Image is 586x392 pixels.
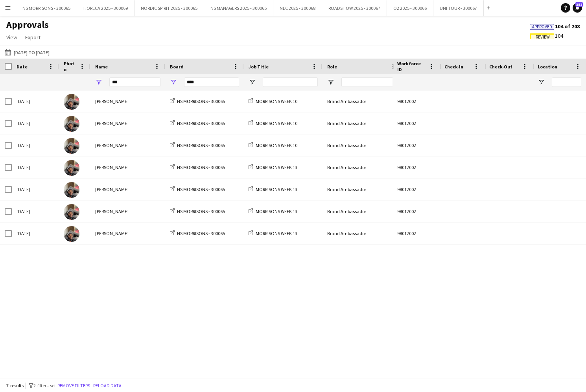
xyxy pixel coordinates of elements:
[64,160,79,176] img: Fayyad Garuba
[170,186,225,192] a: NS MORRISONS - 300065
[249,164,297,170] a: MORRISONS WEEK 13
[184,77,239,87] input: Board Filter Input
[170,120,225,126] a: NS MORRISONS - 300065
[256,120,297,126] span: MORRISONS WEEK 10
[273,0,322,16] button: NEC 2025 - 300068
[256,164,297,170] span: MORRISONS WEEK 13
[322,112,401,134] div: Brand Ambassador
[433,0,484,16] button: UNI TOUR - 300067
[322,156,401,178] div: Brand Ambassador
[12,179,59,200] div: [DATE]
[17,64,28,70] span: Date
[90,223,165,244] div: [PERSON_NAME]
[64,204,79,220] img: Fayyad Garuba
[530,32,563,39] span: 104
[64,182,79,198] img: Fayyad Garuba
[170,230,225,236] a: NS MORRISONS - 300065
[397,61,426,72] span: Workforce ID
[249,230,297,236] a: MORRISONS WEEK 13
[12,156,59,178] div: [DATE]
[256,98,297,104] span: MORRISONS WEEK 10
[64,226,79,242] img: Fayyad Garuba
[64,138,79,154] img: Fayyad Garuba
[322,201,401,222] div: Brand Ambassador
[12,90,59,112] div: [DATE]
[64,61,76,72] span: Photo
[177,186,225,192] span: NS MORRISONS - 300065
[530,23,580,30] span: 104 of 208
[170,164,225,170] a: NS MORRISONS - 300065
[90,112,165,134] div: [PERSON_NAME]
[170,64,184,70] span: Board
[12,201,59,222] div: [DATE]
[22,32,44,42] a: Export
[170,208,225,214] a: NS MORRISONS - 300065
[393,112,440,134] div: 98012002
[3,32,20,42] a: View
[322,223,401,244] div: Brand Ambassador
[177,208,225,214] span: NS MORRISONS - 300065
[204,0,273,16] button: NS MANAGERS 2025 - 300065
[170,79,177,86] button: Open Filter Menu
[327,64,337,70] span: Role
[327,79,334,86] button: Open Filter Menu
[393,179,440,200] div: 98012002
[393,201,440,222] div: 98012002
[25,34,41,41] span: Export
[256,208,297,214] span: MORRISONS WEEK 13
[249,79,256,86] button: Open Filter Menu
[322,134,401,156] div: Brand Ambassador
[536,35,550,40] span: Review
[177,142,225,148] span: NS MORRISONS - 300065
[177,164,225,170] span: NS MORRISONS - 300065
[249,186,297,192] a: MORRISONS WEEK 13
[444,64,463,70] span: Check-In
[256,142,297,148] span: MORRISONS WEEK 10
[573,3,582,13] a: 352
[95,79,102,86] button: Open Filter Menu
[90,134,165,156] div: [PERSON_NAME]
[90,156,165,178] div: [PERSON_NAME]
[12,134,59,156] div: [DATE]
[322,179,401,200] div: Brand Ambassador
[109,77,160,87] input: Name Filter Input
[135,0,204,16] button: NORDIC SPIRIT 2025 - 300065
[95,64,108,70] span: Name
[64,94,79,110] img: Fayyad Garuba
[256,230,297,236] span: MORRISONS WEEK 13
[532,24,552,29] span: Approved
[393,134,440,156] div: 98012002
[393,223,440,244] div: 98012002
[177,98,225,104] span: NS MORRISONS - 300065
[90,90,165,112] div: [PERSON_NAME]
[249,120,297,126] a: MORRISONS WEEK 10
[322,90,401,112] div: Brand Ambassador
[3,48,51,57] button: [DATE] to [DATE]
[56,381,92,390] button: Remove filters
[341,77,396,87] input: Role Filter Input
[90,201,165,222] div: [PERSON_NAME]
[64,116,79,132] img: Fayyad Garuba
[538,79,545,86] button: Open Filter Menu
[6,34,17,41] span: View
[263,77,318,87] input: Job Title Filter Input
[393,90,440,112] div: 98012002
[322,0,387,16] button: ROADSHOW 2025 - 300067
[90,179,165,200] div: [PERSON_NAME]
[538,64,557,70] span: Location
[170,98,225,104] a: NS MORRISONS - 300065
[12,223,59,244] div: [DATE]
[552,77,581,87] input: Location Filter Input
[12,112,59,134] div: [DATE]
[249,208,297,214] a: MORRISONS WEEK 13
[177,230,225,236] span: NS MORRISONS - 300065
[16,0,77,16] button: NS MORRISONS - 300065
[393,156,440,178] div: 98012002
[249,64,269,70] span: Job Title
[92,381,123,390] button: Reload data
[170,142,225,148] a: NS MORRISONS - 300065
[489,64,512,70] span: Check-Out
[33,383,56,388] span: 2 filters set
[249,142,297,148] a: MORRISONS WEEK 10
[256,186,297,192] span: MORRISONS WEEK 13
